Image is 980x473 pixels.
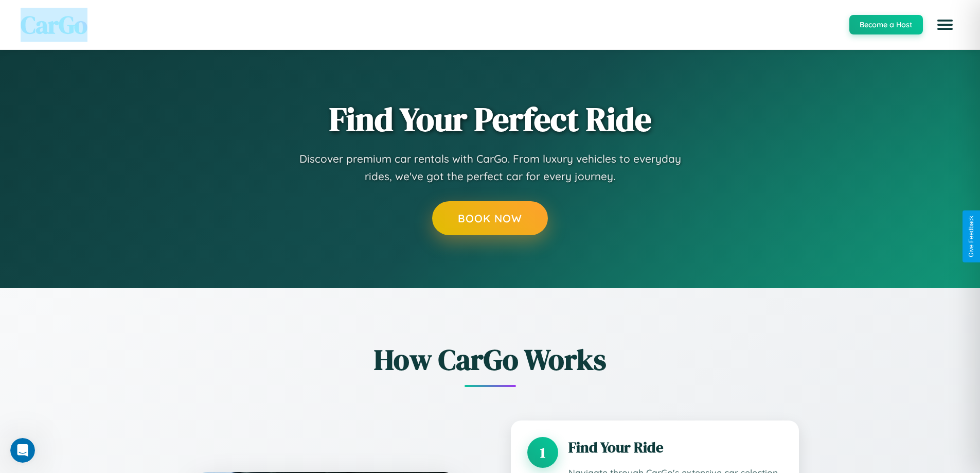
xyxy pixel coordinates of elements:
[329,101,651,137] h1: Find Your Perfect Ride
[849,15,923,34] button: Become a Host
[527,437,558,468] div: 1
[284,150,696,185] p: Discover premium car rentals with CarGo. From luxury vehicles to everyday rides, we've got the pe...
[182,340,799,379] h2: How CarGo Works
[931,10,959,39] button: Open menu
[10,438,35,463] iframe: Intercom live chat
[21,8,87,42] span: CarGo
[432,201,548,235] button: Book Now
[568,437,782,458] h3: Find Your Ride
[968,216,975,257] div: Give Feedback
